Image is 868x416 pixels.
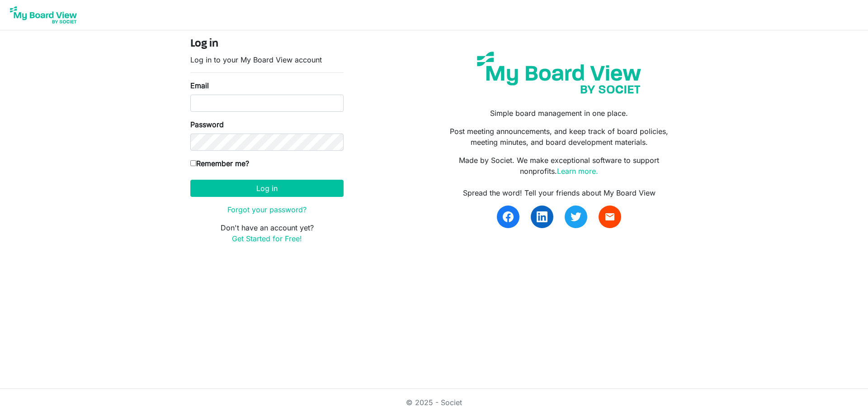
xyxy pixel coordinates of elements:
[227,205,307,214] a: Forgot your password?
[190,158,249,169] label: Remember me?
[571,211,581,222] img: twitter.svg
[7,4,80,26] img: My Board View Logo
[190,180,344,197] button: Log in
[190,119,224,130] label: Password
[190,54,344,65] p: Log in to your My Board View account
[470,45,648,100] img: my-board-view-societ.svg
[190,222,344,244] p: Don't have an account yet?
[557,167,598,176] a: Learn more.
[503,211,514,222] img: facebook.svg
[604,211,615,222] span: email
[406,398,462,407] a: © 2025 - Societ
[232,234,302,243] a: Get Started for Free!
[441,108,678,119] p: Simple board management in one place.
[190,38,344,51] h4: Log in
[441,126,678,148] p: Post meeting announcements, and keep track of board policies, meeting minutes, and board developm...
[441,155,678,177] p: Made by Societ. We make exceptional software to support nonprofits.
[537,211,547,222] img: linkedin.svg
[190,80,209,91] label: Email
[441,187,678,198] div: Spread the word! Tell your friends about My Board View
[190,160,196,166] input: Remember me?
[599,206,621,228] a: email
